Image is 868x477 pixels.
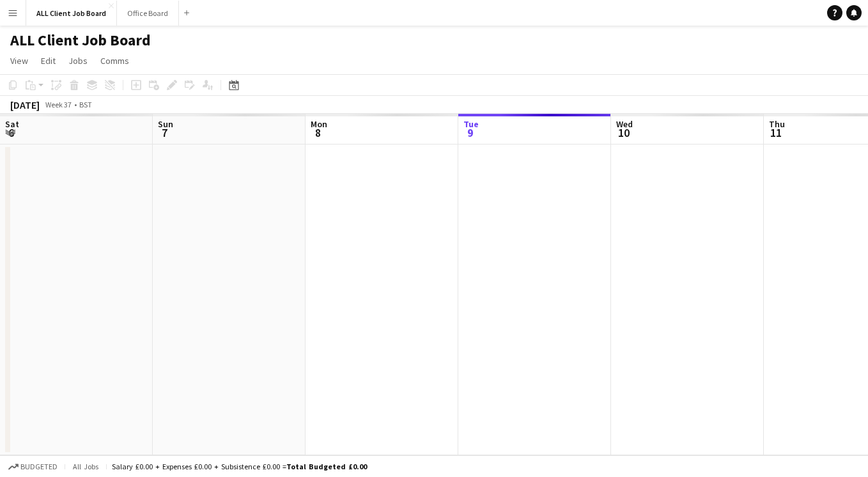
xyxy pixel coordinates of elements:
a: Comms [95,52,134,69]
button: Budgeted [6,460,59,474]
button: Office Board [117,1,179,26]
span: Wed [616,118,633,130]
span: 10 [614,125,633,140]
div: Salary £0.00 + Expenses £0.00 + Subsistence £0.00 = [112,462,367,471]
span: View [10,55,28,66]
a: Edit [36,52,61,69]
div: BST [79,100,92,109]
span: Sat [5,118,19,130]
h1: ALL Client Job Board [10,31,151,50]
span: Tue [463,118,479,130]
span: Total Budgeted £0.00 [286,462,367,471]
span: 7 [156,125,173,140]
span: 6 [3,125,19,140]
span: Edit [41,55,56,66]
a: View [5,52,33,69]
span: Mon [311,118,327,130]
span: 9 [461,125,479,140]
span: All jobs [70,462,101,471]
span: 11 [767,125,785,140]
span: Sun [158,118,173,130]
span: Jobs [68,55,88,66]
span: Thu [769,118,785,130]
a: Jobs [63,52,93,69]
span: 8 [309,125,327,140]
span: Week 37 [42,100,74,109]
div: [DATE] [10,98,40,111]
span: Comms [100,55,129,66]
span: Budgeted [20,462,58,471]
button: ALL Client Job Board [26,1,117,26]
